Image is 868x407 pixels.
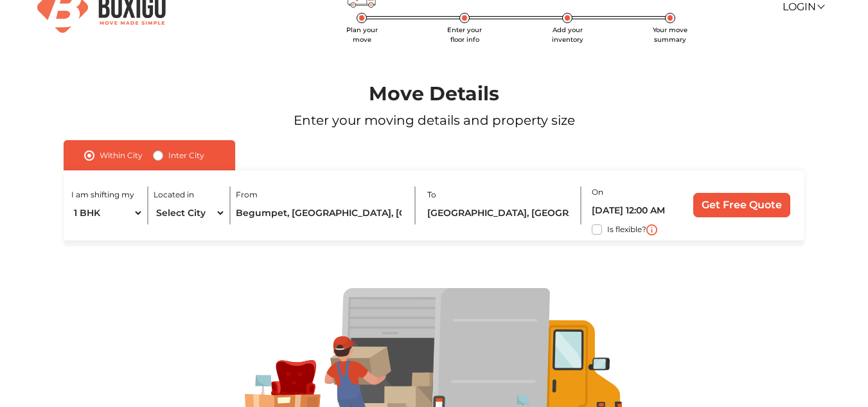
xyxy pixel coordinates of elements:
[35,82,833,105] h1: Move Details
[447,26,482,44] span: Enter your floor info
[693,193,790,217] input: Get Free Quote
[154,189,194,201] label: Located in
[427,202,572,224] input: Locality
[592,186,603,198] label: On
[592,199,677,222] input: Select date
[552,26,583,44] span: Add your inventory
[783,1,824,13] a: Login
[236,202,405,224] input: Locality
[71,189,134,201] label: I am shifting my
[653,26,687,44] span: Your move summary
[35,111,833,130] p: Enter your moving details and property size
[346,26,378,44] span: Plan your move
[168,148,204,163] label: Inter City
[100,148,143,163] label: Within City
[646,224,657,235] img: i
[236,189,258,201] label: From
[427,189,436,201] label: To
[607,222,646,235] label: Is flexible?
